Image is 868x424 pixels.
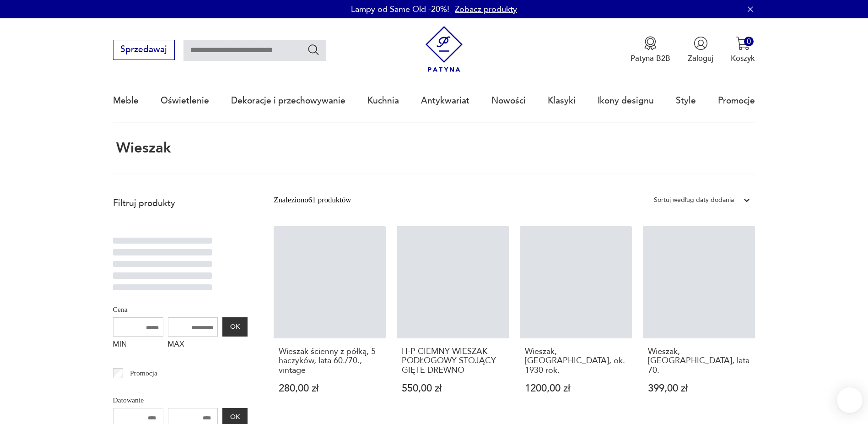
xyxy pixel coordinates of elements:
h1: wieszak [113,141,171,156]
img: Ikona medalu [643,36,658,50]
a: Antykwariat [421,80,469,122]
p: Lampy od Same Old -20%! [351,4,449,15]
button: Sprzedawaj [113,40,175,60]
button: Patyna B2B [631,36,670,64]
a: Wieszak, Europa Zachodnia, ok. 1930 rok.Wieszak, [GEOGRAPHIC_DATA], ok. 1930 rok.1200,00 zł [520,226,632,415]
button: OK [222,317,247,337]
button: Szukaj [307,43,320,56]
a: Kuchnia [367,80,399,122]
h3: H-P CIEMNY WIESZAK PODŁOGOWY STOJĄCY GIĘTE DREWNO [402,347,504,375]
a: Klasyki [548,80,576,122]
p: Patyna B2B [631,53,670,64]
a: Ikona medaluPatyna B2B [631,36,670,64]
p: Filtruj produkty [113,197,248,209]
p: Cena [113,304,248,315]
a: Sprzedawaj [113,47,175,54]
img: Ikonka użytkownika [694,36,708,50]
p: Koszyk [731,53,755,64]
h3: Wieszak ścienny z półką, 5 haczyków, lata 60./70., vintage [279,347,381,375]
a: Wieszak ścienny z półką, 5 haczyków, lata 60./70., vintageWieszak ścienny z półką, 5 haczyków, la... [274,226,386,415]
p: 399,00 zł [648,384,750,393]
img: Ikona koszyka [736,36,750,50]
p: 550,00 zł [402,384,504,393]
a: Nowości [491,80,526,122]
label: MAX [168,337,218,354]
a: Style [676,80,696,122]
iframe: Smartsupp widget button [837,387,863,413]
button: Zaloguj [688,36,713,64]
a: Ikony designu [598,80,654,122]
h3: Wieszak, [GEOGRAPHIC_DATA], lata 70. [648,347,750,375]
div: Sortuj według daty dodania [654,194,734,206]
p: Promocja [130,367,157,379]
h3: Wieszak, [GEOGRAPHIC_DATA], ok. 1930 rok. [525,347,627,375]
a: Dekoracje i przechowywanie [231,80,345,122]
p: 280,00 zł [279,384,381,393]
a: Oświetlenie [161,80,209,122]
div: 0 [744,37,754,46]
p: Datowanie [113,394,248,406]
label: MIN [113,337,163,354]
a: Wieszak, Niemcy, lata 70.Wieszak, [GEOGRAPHIC_DATA], lata 70.399,00 zł [643,226,755,415]
a: Promocje [718,80,755,122]
p: Zaloguj [688,53,713,64]
button: 0Koszyk [731,36,755,64]
a: Zobacz produkty [455,4,517,15]
a: Meble [113,80,139,122]
img: Patyna - sklep z meblami i dekoracjami vintage [421,26,467,72]
p: 1200,00 zł [525,384,627,393]
a: H-P CIEMNY WIESZAK PODŁOGOWY STOJĄCY GIĘTE DREWNOH-P CIEMNY WIESZAK PODŁOGOWY STOJĄCY GIĘTE DREWN... [397,226,509,415]
div: Znaleziono 61 produktów [274,194,351,206]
